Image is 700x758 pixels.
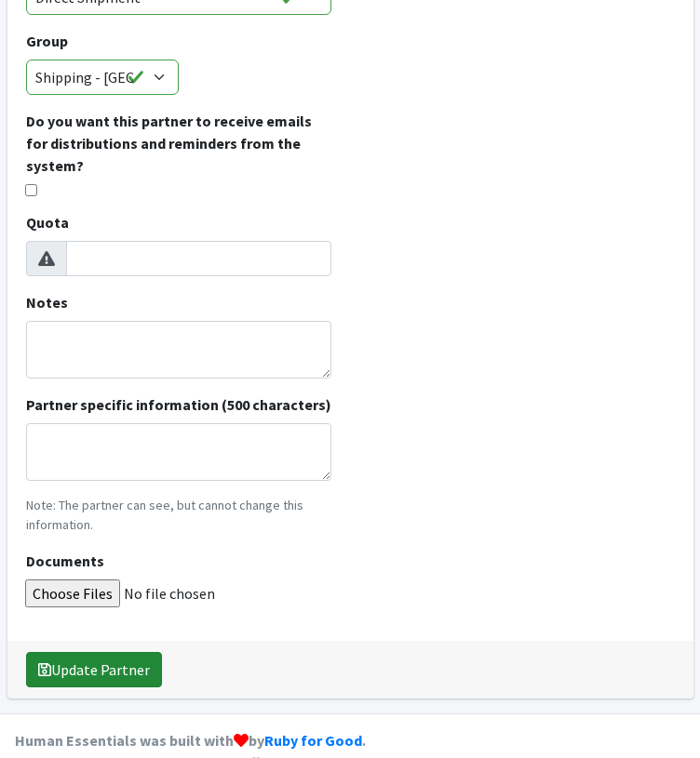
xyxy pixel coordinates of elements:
[264,731,362,750] a: Ruby for Good
[26,291,68,313] label: Notes
[26,550,104,572] label: Documents
[26,30,68,52] label: Group
[26,211,69,233] label: Quota
[26,393,331,416] label: Partner specific information (500 characters)
[26,496,332,535] p: Note: The partner can see, but cannot change this information.
[15,731,366,750] strong: Human Essentials was built with by .
[26,110,332,177] label: Do you want this partner to receive emails for distributions and reminders from the system?
[26,652,162,687] button: Update Partner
